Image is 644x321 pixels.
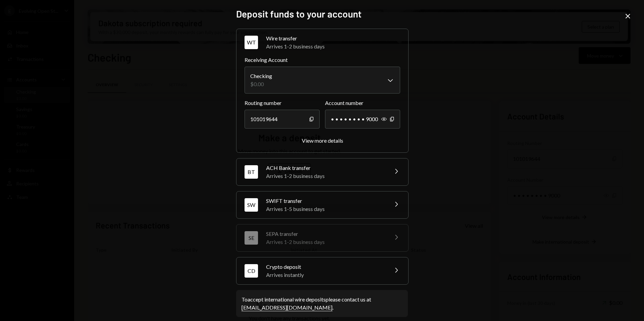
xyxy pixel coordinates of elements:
[266,197,384,205] div: SWIFT transfer
[266,230,384,238] div: SEPA transfer
[266,205,384,213] div: Arrives 1-5 business days
[266,271,384,279] div: Arrives instantly
[266,42,400,50] div: Arrives 1-2 business days
[245,56,400,144] div: WTWire transferArrives 1-2 business days
[245,36,258,49] div: WT
[241,295,402,312] div: To accept international wire deposits please contact us at .
[266,172,384,180] div: Arrives 1-2 business days
[236,191,408,218] button: SWSWIFT transferArrives 1-5 business days
[241,304,332,311] a: [EMAIL_ADDRESS][DOMAIN_NAME]
[325,110,400,129] div: • • • • • • • • 9000
[245,99,320,107] label: Routing number
[236,224,408,251] button: SESEPA transferArrives 1-2 business days
[325,99,400,107] label: Account number
[236,7,408,21] h2: Deposit funds to your account
[245,231,258,245] div: SE
[236,29,408,56] button: WTWire transferArrives 1-2 business days
[245,67,400,94] button: Receiving Account
[266,164,384,172] div: ACH Bank transfer
[245,264,258,278] div: CD
[266,263,384,271] div: Crypto deposit
[236,257,408,284] button: CDCrypto depositArrives instantly
[266,238,384,246] div: Arrives 1-2 business days
[236,158,408,185] button: BTACH Bank transferArrives 1-2 business days
[245,110,320,129] div: 101019644
[245,56,400,64] label: Receiving Account
[245,165,258,179] div: BT
[266,34,400,42] div: Wire transfer
[302,137,343,144] div: View more details
[245,198,258,212] div: SW
[302,137,343,144] button: View more details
